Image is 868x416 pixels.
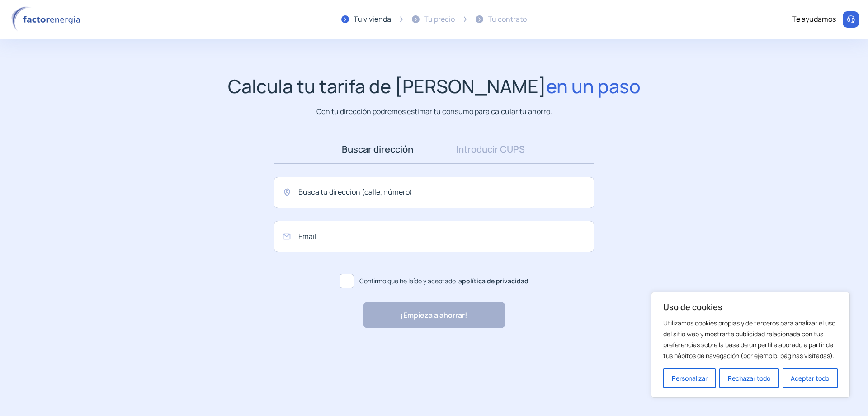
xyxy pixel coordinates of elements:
div: Te ayudamos [792,14,836,25]
div: Tu vivienda [354,14,391,25]
button: Personalizar [663,368,716,388]
a: Buscar dirección [321,135,434,163]
p: Uso de cookies [663,301,838,312]
div: Tu precio [424,14,455,25]
a: política de privacidad [462,277,528,285]
span: Confirmo que he leído y aceptado la [359,276,528,286]
p: Con tu dirección podremos estimar tu consumo para calcular tu ahorro. [316,106,552,117]
div: Tu contrato [488,14,527,25]
img: logo factor [9,6,86,33]
button: Aceptar todo [783,368,838,388]
img: llamar [846,15,855,24]
div: Uso de cookies [651,292,850,398]
span: en un paso [546,73,641,99]
a: Introducir CUPS [434,135,547,163]
button: Rechazar todo [719,368,778,388]
h1: Calcula tu tarifa de [PERSON_NAME] [228,75,641,97]
p: Utilizamos cookies propias y de terceros para analizar el uso del sitio web y mostrarte publicida... [663,318,838,361]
